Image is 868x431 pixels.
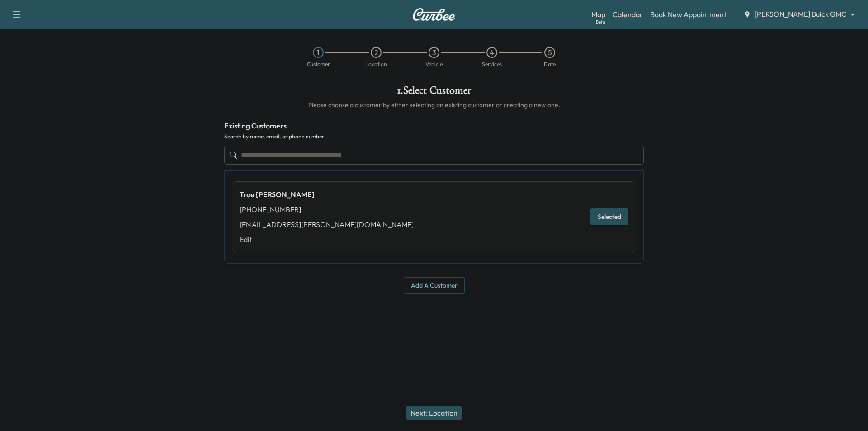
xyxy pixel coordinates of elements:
[544,62,556,67] div: Date
[590,208,628,225] button: Selected
[596,19,605,25] div: Beta
[240,234,414,245] a: Edit
[412,8,456,21] img: Curbee Logo
[240,204,414,215] div: [PHONE_NUMBER]
[307,62,330,67] div: Customer
[224,85,644,100] h1: 1 . Select Customer
[429,47,439,58] div: 3
[240,189,414,200] div: Trae [PERSON_NAME]
[224,133,644,140] label: Search by name, email, or phone number
[313,47,324,58] div: 1
[365,62,387,67] div: Location
[544,47,555,58] div: 5
[482,62,502,67] div: Services
[486,47,497,58] div: 4
[404,277,465,294] button: Add a customer
[224,120,644,131] h4: Existing Customers
[650,9,726,20] a: Book New Appointment
[425,62,443,67] div: Vehicle
[371,47,382,58] div: 2
[240,219,414,230] div: [EMAIL_ADDRESS][PERSON_NAME][DOMAIN_NAME]
[591,9,605,20] a: MapBeta
[755,9,846,19] span: [PERSON_NAME] Buick GMC
[613,9,643,20] a: Calendar
[224,100,644,109] h6: Please choose a customer by either selecting an existing customer or creating a new one.
[406,406,462,420] button: Next: Location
